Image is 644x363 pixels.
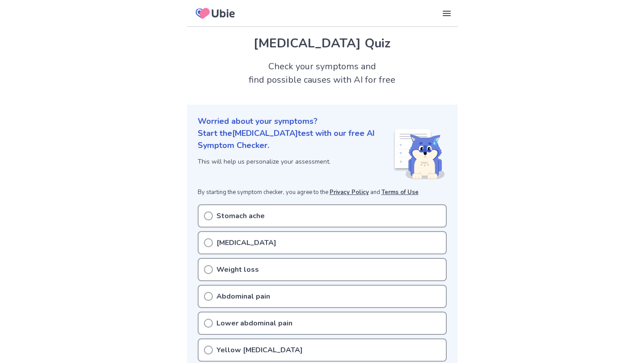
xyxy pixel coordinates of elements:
p: Lower abdominal pain [216,318,292,329]
a: Privacy Policy [330,188,369,196]
p: [MEDICAL_DATA] [216,237,276,248]
p: This will help us personalize your assessment. [198,157,393,166]
h1: [MEDICAL_DATA] Quiz [198,34,447,53]
p: By starting the symptom checker, you agree to the and [198,188,447,197]
p: Worried about your symptoms? [198,115,447,127]
img: Shiba [393,129,445,179]
p: Start the [MEDICAL_DATA] test with our free AI Symptom Checker. [198,127,393,152]
p: Weight loss [216,264,259,275]
a: Terms of Use [381,188,419,196]
h2: Check your symptoms and find possible causes with AI for free [187,60,458,87]
p: Abdominal pain [216,291,270,302]
p: Yellow [MEDICAL_DATA] [216,345,303,355]
p: Stomach ache [216,211,265,221]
